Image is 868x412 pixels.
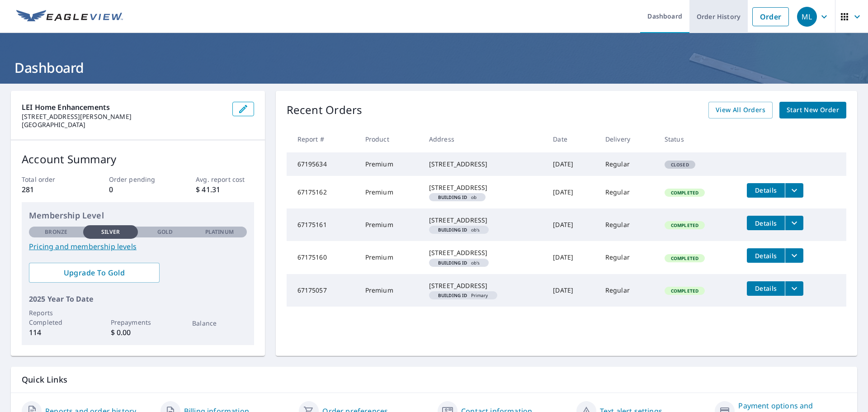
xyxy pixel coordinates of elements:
div: [STREET_ADDRESS] [429,216,538,225]
p: Membership Level [29,209,247,222]
td: Regular [598,208,657,241]
p: 281 [22,184,80,195]
p: [GEOGRAPHIC_DATA] [22,121,225,129]
span: Start New Order [787,104,839,116]
th: Delivery [598,126,657,152]
div: [STREET_ADDRESS] [429,248,538,257]
button: detailsBtn-67175160 [747,248,785,263]
p: $ 41.31 [196,184,254,195]
p: Silver [101,228,120,236]
a: Pricing and membership levels [29,241,247,252]
button: detailsBtn-67175162 [747,183,785,198]
button: filesDropdownBtn-67175162 [785,183,803,198]
span: Completed [665,288,704,294]
span: Primary [433,293,494,298]
td: Regular [598,152,657,176]
button: filesDropdownBtn-67175057 [785,281,803,296]
td: Premium [358,208,422,241]
td: Premium [358,274,422,307]
a: Start New Order [779,102,846,118]
em: Building ID [438,260,467,265]
img: EV Logo [16,10,123,24]
div: [STREET_ADDRESS] [429,281,538,290]
td: 67175160 [287,241,358,274]
p: $ 0.00 [111,327,165,338]
span: Completed [665,255,704,261]
h1: Dashboard [11,58,857,77]
p: 114 [29,327,83,338]
a: Order [752,7,789,26]
span: Details [752,219,779,227]
td: 67175161 [287,208,358,241]
div: ML [797,7,817,27]
p: Reports Completed [29,308,83,327]
a: View All Orders [708,102,773,118]
p: Balance [192,318,246,328]
td: Regular [598,274,657,307]
td: 67195634 [287,152,358,176]
td: Regular [598,176,657,208]
span: Completed [665,222,704,228]
button: detailsBtn-67175161 [747,216,785,230]
th: Report # [287,126,358,152]
th: Product [358,126,422,152]
span: ob [433,195,482,199]
p: LEI Home Enhancements [22,102,225,113]
p: [STREET_ADDRESS][PERSON_NAME] [22,113,225,121]
p: Platinum [205,228,234,236]
div: [STREET_ADDRESS] [429,160,538,169]
td: 67175162 [287,176,358,208]
span: Details [752,251,779,260]
th: Status [657,126,740,152]
th: Address [422,126,546,152]
p: Recent Orders [287,102,363,118]
p: 0 [109,184,167,195]
td: [DATE] [546,176,598,208]
button: filesDropdownBtn-67175161 [785,216,803,230]
p: Bronze [45,228,67,236]
th: Date [546,126,598,152]
td: Premium [358,152,422,176]
p: Quick Links [22,374,846,385]
span: Details [752,186,779,194]
span: ob's [433,260,485,265]
em: Building ID [438,195,467,199]
p: Total order [22,175,80,184]
div: [STREET_ADDRESS] [429,183,538,192]
span: Completed [665,189,704,196]
a: Upgrade To Gold [29,263,160,283]
span: ob's [433,227,485,232]
td: Premium [358,176,422,208]
td: Regular [598,241,657,274]
span: Upgrade To Gold [36,268,152,278]
td: [DATE] [546,152,598,176]
span: View All Orders [716,104,765,116]
em: Building ID [438,293,467,298]
td: [DATE] [546,208,598,241]
td: [DATE] [546,274,598,307]
td: [DATE] [546,241,598,274]
td: Premium [358,241,422,274]
p: Prepayments [111,317,165,327]
span: Details [752,284,779,293]
p: Gold [157,228,173,236]
td: 67175057 [287,274,358,307]
em: Building ID [438,227,467,232]
p: Order pending [109,175,167,184]
span: Closed [665,161,694,168]
p: Avg. report cost [196,175,254,184]
button: detailsBtn-67175057 [747,281,785,296]
p: 2025 Year To Date [29,294,247,304]
button: filesDropdownBtn-67175160 [785,248,803,263]
p: Account Summary [22,151,254,167]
